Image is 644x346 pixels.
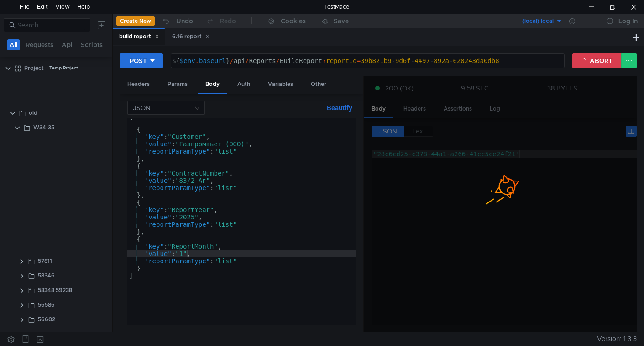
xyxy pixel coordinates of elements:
[38,269,55,282] div: 58346
[119,32,159,42] div: build report
[33,121,54,134] div: W34-35
[522,17,554,26] div: (local) local
[261,76,300,93] div: Variables
[49,61,78,75] div: Temp Project
[24,61,44,75] div: Project
[160,76,195,93] div: Params
[78,39,105,50] button: Scripts
[38,313,55,326] div: 56602
[323,102,356,113] button: Beautify
[198,76,227,94] div: Body
[230,76,257,93] div: Auth
[116,16,155,26] button: Create New
[38,254,52,268] div: 57811
[7,39,20,50] button: All
[29,106,37,120] div: old
[59,39,75,50] button: Api
[172,32,210,42] div: 6.16 report
[176,16,193,27] div: Undo
[38,327,54,341] div: 57022
[120,53,163,68] button: POST
[199,14,242,28] button: Redo
[618,16,638,27] div: Log In
[38,283,72,297] div: 58348 59238
[130,56,147,66] div: POST
[155,14,199,28] button: Undo
[597,332,637,346] span: Version: 1.3.3
[38,298,55,312] div: 56586
[499,14,563,28] button: (local) local
[17,20,85,30] input: Search...
[120,76,157,93] div: Headers
[220,16,236,27] div: Redo
[281,16,306,27] div: Cookies
[23,39,56,50] button: Requests
[334,18,349,24] div: Save
[572,53,622,68] button: ABORT
[304,76,334,93] div: Other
